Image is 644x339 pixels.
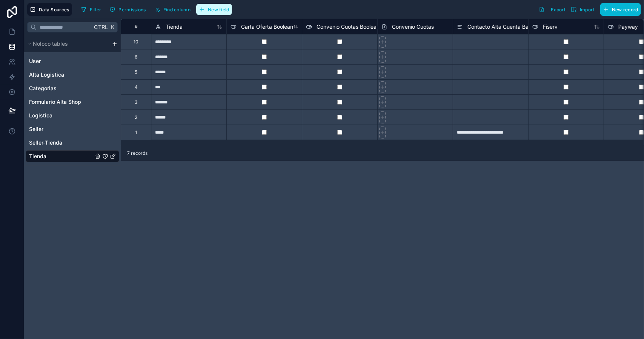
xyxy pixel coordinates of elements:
button: Find column [152,4,193,15]
span: Tienda [29,153,46,160]
span: User [29,57,41,65]
span: Seller-Tienda [29,139,62,146]
span: Payway [618,23,638,31]
span: New field [208,7,229,12]
button: Noloco tables [26,39,109,49]
span: Seller [29,125,43,133]
button: New field [196,4,232,15]
span: K [110,25,115,30]
div: User [26,55,119,67]
div: Alta Logistica [26,69,119,81]
div: 2 [135,114,137,120]
div: # [127,24,145,29]
span: Contacto Alta Cuenta Bancaria [467,23,544,31]
a: Permissions [107,4,151,15]
a: Categorias [29,85,93,92]
span: Formulario Alta Shop [29,98,81,106]
div: Tienda [26,150,119,162]
span: Permissions [118,7,146,12]
div: 4 [135,84,138,90]
button: Filter [78,4,104,15]
div: 1 [135,129,137,136]
span: Filter [90,7,101,12]
a: User [29,57,93,65]
span: Convenio Cuotas [392,23,434,31]
span: New record [612,7,638,12]
button: Import [568,3,597,16]
div: Seller [26,123,119,135]
button: Export [536,3,568,16]
div: 10 [134,39,138,45]
span: Categorias [29,85,57,92]
a: Logistica [29,112,93,119]
button: Data Sources [27,3,72,16]
a: Formulario Alta Shop [29,98,93,106]
div: Formulario Alta Shop [26,96,119,108]
div: 3 [135,99,137,105]
span: Find column [163,7,191,12]
a: Alta Logistica [29,71,93,79]
span: Export [551,7,566,12]
div: Categorias [26,82,119,94]
span: Import [580,7,595,12]
span: Ctrl [93,22,109,32]
button: New record [600,3,641,16]
span: Logistica [29,112,52,119]
span: Data Sources [39,7,69,12]
span: Alta Logistica [29,71,64,79]
span: Carta Oferta Boolean [241,23,293,31]
span: Noloco tables [33,40,68,48]
a: Tienda [29,153,93,160]
button: Permissions [107,4,148,15]
div: 6 [135,54,137,60]
span: Convenio Cuotas Boolean [317,23,380,31]
span: Fiserv [543,23,558,31]
div: Logistica [26,109,119,122]
span: 7 records [127,150,148,156]
span: Tienda [166,23,183,31]
a: New record [597,3,641,16]
a: Seller [29,125,93,133]
a: Seller-Tienda [29,139,93,146]
div: Seller-Tienda [26,137,119,149]
div: 5 [135,69,137,75]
